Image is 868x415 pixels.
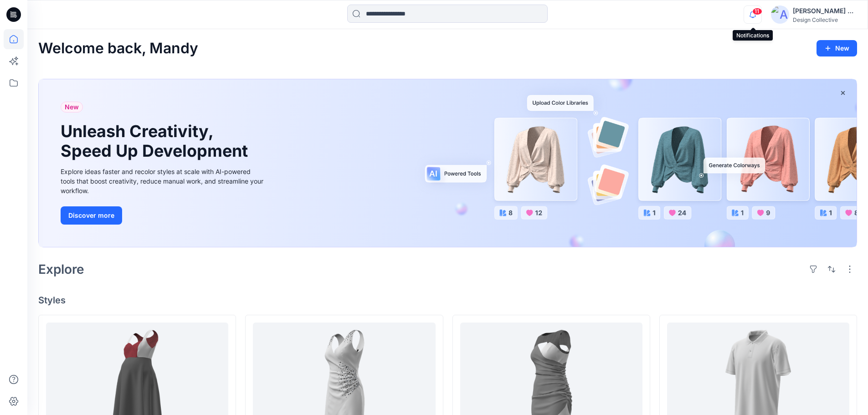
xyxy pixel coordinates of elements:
h4: Styles [38,295,857,306]
h2: Welcome back, Mandy [38,40,198,57]
a: Discover more [61,206,266,225]
button: New [817,40,857,56]
span: 11 [752,8,762,15]
div: Design Collective [793,16,857,23]
h2: Explore [38,262,84,277]
span: New [65,102,79,113]
div: [PERSON_NAME] Couch [793,5,857,16]
img: avatar [771,5,789,24]
h1: Unleash Creativity, Speed Up Development [61,122,252,161]
div: Explore ideas faster and recolor styles at scale with AI-powered tools that boost creativity, red... [61,167,266,195]
button: Discover more [61,206,122,225]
